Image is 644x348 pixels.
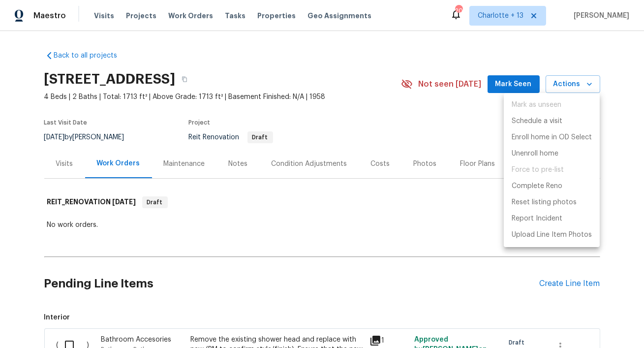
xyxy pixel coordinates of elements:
p: Schedule a visit [512,116,562,127]
p: Unenroll home [512,149,558,159]
p: Report Incident [512,214,562,224]
p: Upload Line Item Photos [512,230,592,240]
p: Enroll home in OD Select [512,132,592,143]
p: Complete Reno [512,181,562,191]
p: Reset listing photos [512,197,577,208]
